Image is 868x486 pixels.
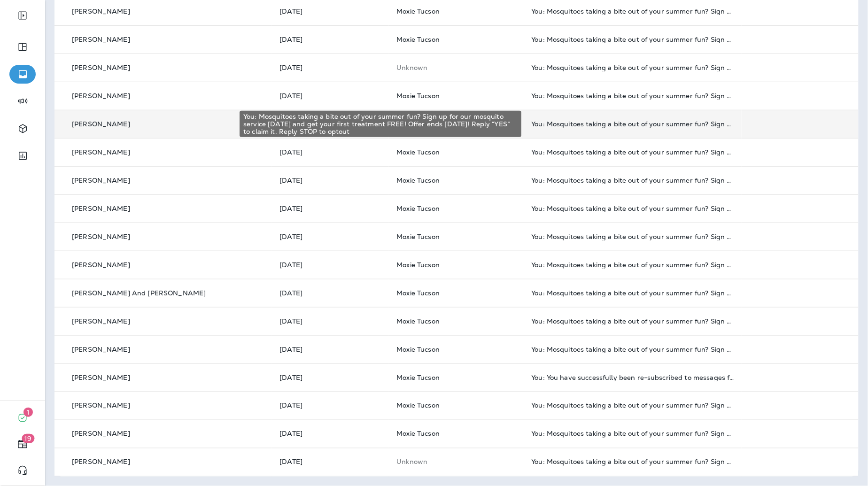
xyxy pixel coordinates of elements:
[532,64,734,71] div: You: Mosquitoes taking a bite out of your summer fun? Sign up for our mosquito service today and ...
[240,111,521,137] div: You: Mosquitoes taking a bite out of your summer fun? Sign up for our mosquito service [DATE] and...
[9,435,36,454] button: 19
[279,458,381,466] p: Jul 24, 2025 03:11 PM
[72,92,130,100] p: [PERSON_NAME]
[279,430,381,438] p: Jul 24, 2025 03:11 PM
[396,232,440,241] span: Moxie Tucson
[396,430,440,438] span: Moxie Tucson
[72,261,130,269] p: [PERSON_NAME]
[72,205,130,212] p: [PERSON_NAME]
[396,148,440,156] span: Moxie Tucson
[396,458,516,466] p: This customer does not have a last location and the phone number they messaged is not assigned to...
[72,148,130,156] p: [PERSON_NAME]
[396,317,440,325] span: Moxie Tucson
[279,205,381,212] p: Jul 24, 2025 03:12 PM
[72,8,130,15] p: [PERSON_NAME]
[72,120,130,128] p: [PERSON_NAME]
[279,36,381,43] p: Jul 24, 2025 03:13 PM
[532,177,734,184] div: You: Mosquitoes taking a bite out of your summer fun? Sign up for our mosquito service today and ...
[532,92,734,100] div: You: Mosquitoes taking a bite out of your summer fun? Sign up for our mosquito service today and ...
[279,177,381,184] p: Jul 24, 2025 03:12 PM
[279,317,381,325] p: Jul 24, 2025 03:11 PM
[279,261,381,269] p: Jul 24, 2025 03:12 PM
[72,36,130,43] p: [PERSON_NAME]
[279,346,381,353] p: Jul 24, 2025 03:11 PM
[532,430,734,438] div: You: Mosquitoes taking a bite out of your summer fun? Sign up for our mosquito service today and ...
[279,374,381,381] p: Jul 24, 2025 03:11 PM
[532,458,734,466] div: You: Mosquitoes taking a bite out of your summer fun? Sign up for our mosquito service today and ...
[72,64,130,71] p: [PERSON_NAME]
[9,6,36,25] button: Expand Sidebar
[396,7,440,15] span: Moxie Tucson
[532,120,734,128] div: You: Mosquitoes taking a bite out of your summer fun? Sign up for our mosquito service today and ...
[279,8,381,15] p: Jul 24, 2025 03:13 PM
[72,289,206,297] p: [PERSON_NAME] And [PERSON_NAME]
[279,92,381,100] p: Jul 24, 2025 03:13 PM
[279,233,381,240] p: Jul 24, 2025 03:12 PM
[396,345,440,354] span: Moxie Tucson
[532,261,734,269] div: You: Mosquitoes taking a bite out of your summer fun? Sign up for our mosquito service today and ...
[396,92,440,100] span: Moxie Tucson
[396,261,440,269] span: Moxie Tucson
[532,148,734,156] div: You: Mosquitoes taking a bite out of your summer fun? Sign up for our mosquito service today and ...
[72,458,130,466] p: [PERSON_NAME]
[279,64,381,71] p: Jul 24, 2025 03:13 PM
[23,408,33,417] span: 1
[532,402,734,409] div: You: Mosquitoes taking a bite out of your summer fun? Sign up for our mosquito service today and ...
[532,289,734,297] div: You: Mosquitoes taking a bite out of your summer fun? Sign up for our mosquito service today and ...
[72,317,130,325] p: [PERSON_NAME]
[22,434,35,443] span: 19
[72,346,130,353] p: [PERSON_NAME]
[72,233,130,240] p: [PERSON_NAME]
[532,8,734,15] div: You: Mosquitoes taking a bite out of your summer fun? Sign up for our mosquito service today and ...
[532,317,734,325] div: You: Mosquitoes taking a bite out of your summer fun? Sign up for our mosquito service today and ...
[279,402,381,409] p: Jul 24, 2025 03:11 PM
[396,64,516,71] p: This customer does not have a last location and the phone number they messaged is not assigned to...
[72,430,130,438] p: [PERSON_NAME]
[9,409,36,427] button: 1
[532,36,734,43] div: You: Mosquitoes taking a bite out of your summer fun? Sign up for our mosquito service today and ...
[532,233,734,240] div: You: Mosquitoes taking a bite out of your summer fun? Sign up for our mosquito service today and ...
[532,346,734,353] div: You: Mosquitoes taking a bite out of your summer fun? Sign up for our mosquito service today and ...
[72,177,130,184] p: [PERSON_NAME]
[532,205,734,212] div: You: Mosquitoes taking a bite out of your summer fun? Sign up for our mosquito service today and ...
[532,374,734,381] div: You: You have successfully been re-subscribed to messages from Moxie Pest Control - Tucson. Reply...
[279,148,381,156] p: Jul 24, 2025 03:13 PM
[396,35,440,44] span: Moxie Tucson
[279,289,381,297] p: Jul 24, 2025 03:11 PM
[396,373,440,382] span: Moxie Tucson
[396,204,440,213] span: Moxie Tucson
[396,289,440,297] span: Moxie Tucson
[396,401,440,410] span: Moxie Tucson
[72,374,130,381] p: [PERSON_NAME]
[396,176,440,185] span: Moxie Tucson
[72,402,130,409] p: [PERSON_NAME]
